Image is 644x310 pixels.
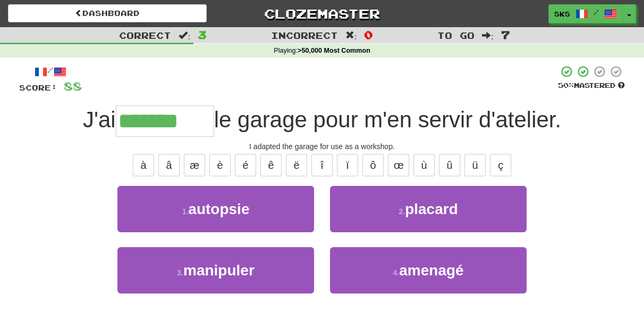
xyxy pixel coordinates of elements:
strong: >50,000 Most Common [298,47,370,54]
small: 3 . [177,268,183,277]
span: manipuler [183,262,255,279]
button: æ [184,154,205,176]
span: Correct [119,30,171,40]
span: 0 [364,28,373,41]
button: 3.manipuler [117,247,314,293]
span: Score: [19,83,57,92]
small: 1 . [182,207,189,216]
button: ù [413,154,435,176]
button: 2.placard [330,186,527,232]
a: Dashboard [8,4,207,22]
div: I adapted the garage for use as a workshop. [19,141,625,152]
button: ç [490,154,511,176]
span: 50 % [558,81,574,89]
span: Incorrect [271,30,338,40]
button: ô [362,154,384,176]
span: 88 [64,79,82,93]
span: : [482,31,494,40]
span: amenagé [399,262,463,279]
div: Mastered [558,81,625,91]
button: é [235,154,256,176]
button: à [133,154,154,176]
span: autopsie [188,201,249,217]
button: î [311,154,333,176]
span: : [345,31,357,40]
button: 4.amenagé [330,247,527,293]
small: 4 . [393,268,399,277]
button: ï [337,154,358,176]
span: 7 [501,28,510,41]
div: / [19,65,82,78]
span: placard [405,201,458,217]
button: â [158,154,180,176]
button: ê [260,154,282,176]
button: ë [286,154,307,176]
a: Clozemaster [223,4,421,23]
button: ü [464,154,486,176]
small: 2 . [399,207,405,216]
a: sks / [548,4,623,23]
button: û [439,154,460,176]
span: 3 [198,28,207,41]
span: le garage pour m'en servir d'atelier. [214,107,561,132]
span: sks [554,9,570,19]
span: To go [437,30,474,40]
button: è [209,154,231,176]
button: œ [388,154,409,176]
button: 1.autopsie [117,186,314,232]
span: / [594,9,599,16]
span: : [179,31,190,40]
span: J'ai [83,107,116,132]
